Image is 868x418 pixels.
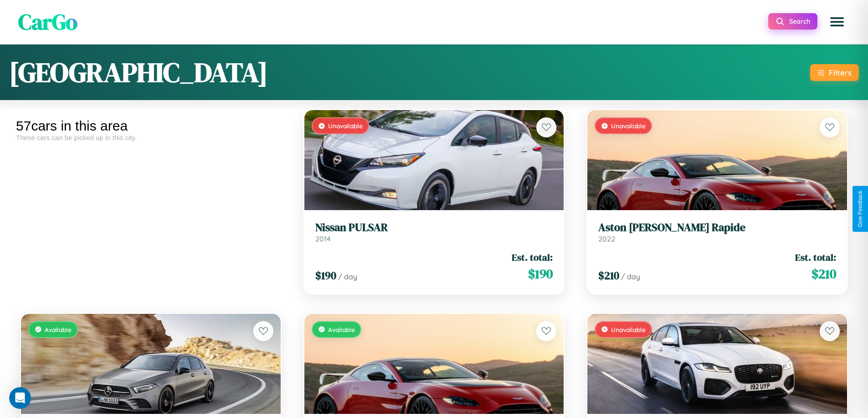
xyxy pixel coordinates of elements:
[16,134,286,141] div: These cars can be picked up in this city.
[829,68,852,77] div: Filters
[598,221,836,243] a: Aston [PERSON_NAME] Rapide2022
[328,122,363,130] span: Unavailable
[621,272,640,281] span: / day
[810,64,859,81] button: Filters
[812,265,836,283] span: $ 210
[598,234,615,243] span: 2022
[857,191,863,227] div: Give Feedback
[315,234,331,243] span: 2014
[611,122,646,130] span: Unavailable
[315,268,336,283] span: $ 190
[16,118,286,134] div: 57 cars in this area
[9,54,268,91] h1: [GEOGRAPHIC_DATA]
[328,326,355,333] span: Available
[9,387,31,409] iframe: Intercom live chat
[611,326,646,333] span: Unavailable
[795,251,836,264] span: Est. total:
[18,7,77,37] span: CarGo
[528,265,553,283] span: $ 190
[315,221,553,243] a: Nissan PULSAR2014
[315,221,553,234] h3: Nissan PULSAR
[824,9,850,35] button: Open menu
[512,251,553,264] span: Est. total:
[598,221,836,234] h3: Aston [PERSON_NAME] Rapide
[598,268,619,283] span: $ 210
[768,13,817,30] button: Search
[789,17,810,25] span: Search
[45,326,72,333] span: Available
[338,272,357,281] span: / day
